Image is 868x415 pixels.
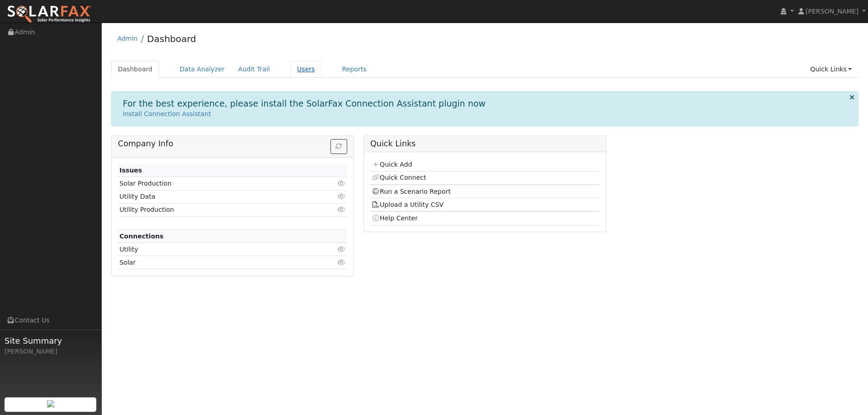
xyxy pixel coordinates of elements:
[372,161,412,168] a: Quick Add
[806,8,859,15] span: [PERSON_NAME]
[5,347,97,356] div: [PERSON_NAME]
[118,243,310,256] td: Utility
[803,61,859,78] a: Quick Links
[7,5,92,24] img: SolarFax
[111,61,160,78] a: Dashboard
[338,193,346,200] i: Click to view
[118,35,138,42] a: Admin
[338,259,346,266] i: Click to view
[118,139,347,149] h5: Company Info
[123,98,486,109] h1: For the best experience, please install the SolarFax Connection Assistant plugin now
[370,139,599,149] h5: Quick Links
[118,190,310,203] td: Utility Data
[123,110,211,117] a: Install Connection Assistant
[372,174,426,181] a: Quick Connect
[372,188,451,195] a: Run a Scenario Report
[231,61,277,78] a: Audit Trail
[118,177,310,190] td: Solar Production
[290,61,322,78] a: Users
[47,400,54,407] img: retrieve
[338,206,346,213] i: Click to view
[338,180,346,187] i: Click to view
[5,335,97,347] span: Site Summary
[119,233,164,240] strong: Connections
[335,61,373,78] a: Reports
[118,256,310,269] td: Solar
[372,214,418,222] a: Help Center
[118,203,310,216] td: Utility Production
[372,201,443,208] a: Upload a Utility CSV
[338,246,346,252] i: Click to view
[147,33,196,44] a: Dashboard
[173,61,231,78] a: Data Analyzer
[119,167,142,174] strong: Issues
